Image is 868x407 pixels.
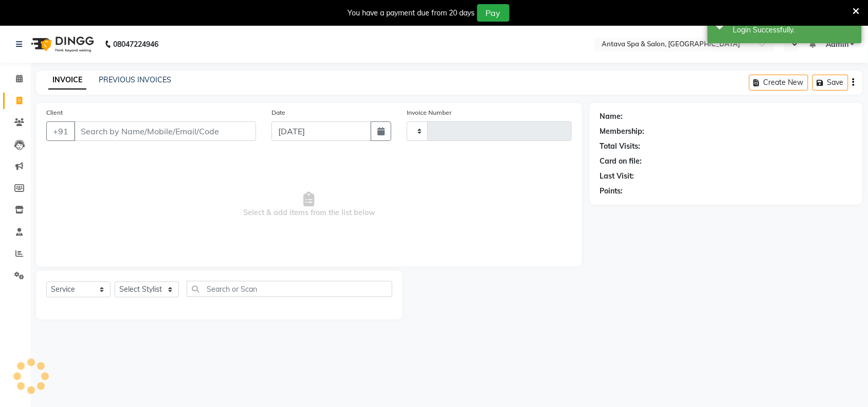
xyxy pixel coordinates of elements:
[733,25,854,36] div: Login Successfully.
[600,156,642,167] div: Card on file:
[272,108,285,117] label: Date
[749,75,808,91] button: Create New
[812,75,848,91] button: Save
[46,153,572,256] span: Select & add items from the list below
[600,141,641,152] div: Total Visits:
[348,8,475,19] div: You have a payment due from 20 days
[48,71,86,90] a: INVOICE
[74,121,256,141] input: Search by Name/Mobile/Email/Code
[600,126,645,137] div: Membership:
[826,39,848,50] span: Admin
[46,121,75,141] button: +91
[600,111,623,122] div: Name:
[187,281,392,297] input: Search or Scan
[407,108,451,117] label: Invoice Number
[46,108,63,117] label: Client
[99,75,171,84] a: PREVIOUS INVOICES
[600,171,635,182] div: Last Visit:
[113,30,158,59] b: 08047224946
[26,30,97,59] img: logo
[477,4,510,22] button: Pay
[600,186,623,197] div: Points:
